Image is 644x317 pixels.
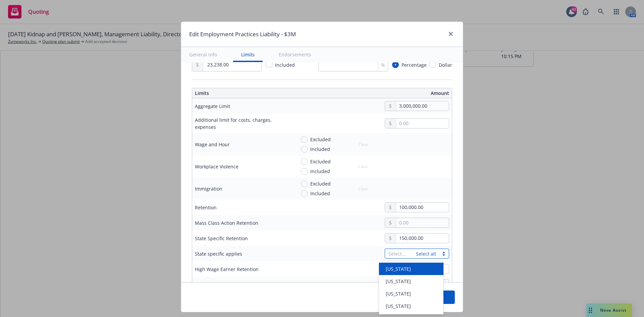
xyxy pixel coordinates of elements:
span: Included [275,62,295,68]
span: Included [310,168,330,175]
button: Limits [233,47,263,62]
input: Excluded [301,158,308,165]
span: Excluded [310,136,331,143]
span: [US_STATE] [386,265,411,272]
h1: Edit Employment Practices Liability - $3M [189,30,296,39]
div: High Wage Earner Retention [195,266,259,273]
input: 0.00 [396,233,449,243]
th: Limits [192,88,296,98]
input: Included [301,146,308,153]
div: Retention [195,204,217,211]
span: Excluded [310,158,331,165]
span: Excluded [310,180,331,187]
div: Workplace Violence [195,163,238,170]
span: [US_STATE] [386,303,411,310]
div: Aggregate Limit [195,103,230,110]
input: 0.00 [396,203,449,212]
button: Endorsements [271,47,319,62]
input: 0.00 [396,101,449,111]
input: Excluded [301,180,308,187]
div: Mass Class Action Retention [195,219,258,226]
span: Dollar [439,61,452,68]
span: Percentage [401,61,427,68]
a: Select all [416,251,436,257]
div: State Specific Retention [195,235,248,242]
span: Included [310,146,330,153]
input: Dollar [429,61,436,68]
input: Included [301,190,308,197]
span: [US_STATE] [386,278,411,285]
div: CA headcount [195,281,226,288]
span: Included [310,190,330,197]
input: Included [301,168,308,175]
span: [US_STATE] [386,290,411,297]
button: General info [181,47,225,62]
div: State specific applies [195,250,242,257]
th: Amount [325,88,452,98]
input: 0.00 [396,119,449,128]
div: Wage and Hour [195,141,230,148]
a: close [447,30,455,38]
div: Additional limit for costs, charges, expenses [195,116,290,130]
input: 0.00 [203,58,261,71]
div: Immigration [195,185,222,192]
span: % [381,61,385,68]
input: Excluded [301,136,308,143]
input: Percentage [392,61,399,68]
input: 0.00 [396,218,449,227]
